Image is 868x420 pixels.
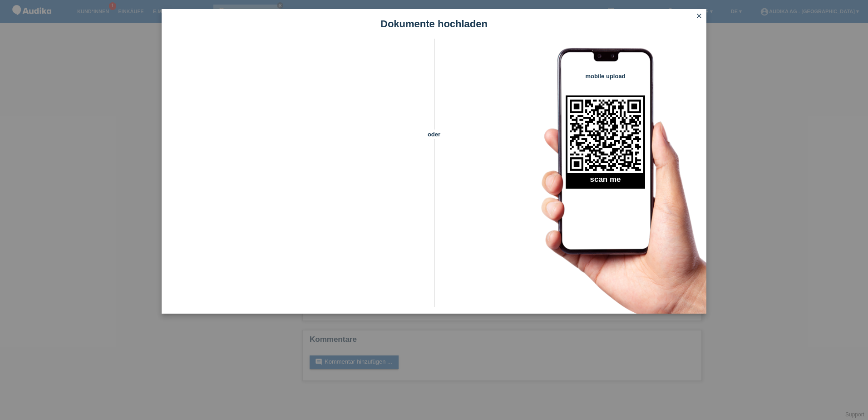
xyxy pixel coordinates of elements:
[566,73,645,80] h4: mobile upload
[695,12,703,20] i: close
[418,130,450,139] span: oder
[693,11,705,22] a: close
[162,18,706,30] h1: Dokumente hochladen
[566,175,645,189] h2: scan me
[175,61,418,289] iframe: Upload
